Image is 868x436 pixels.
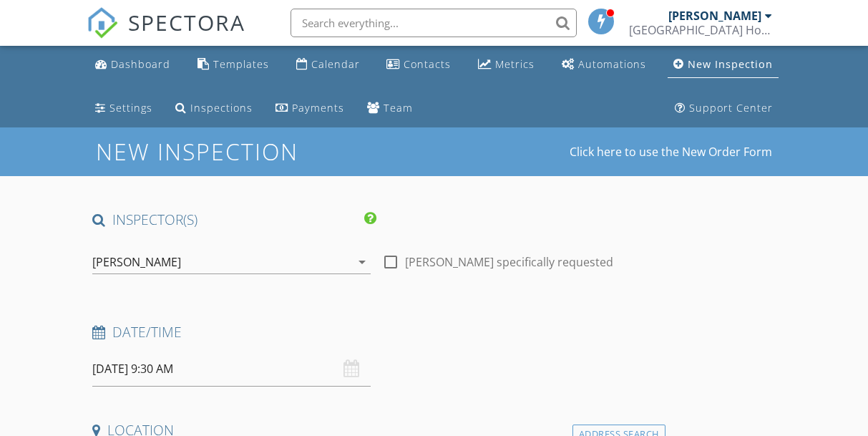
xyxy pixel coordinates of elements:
div: Team [384,101,413,115]
a: Settings [89,95,158,122]
a: Team [361,95,419,122]
div: Payments [292,101,344,115]
a: New Inspection [668,52,779,78]
label: [PERSON_NAME] specifically requested [405,255,613,269]
div: Metrics [495,57,535,71]
div: Contacts [404,57,451,71]
a: Dashboard [89,52,176,78]
div: [PERSON_NAME] [668,9,761,23]
div: Support Center [689,101,773,115]
img: The Best Home Inspection Software - Spectora [87,7,118,39]
div: Templates [213,57,269,71]
div: Automations [578,57,646,71]
span: SPECTORA [128,7,245,37]
div: New Inspection [688,57,773,71]
div: Calendar [311,57,360,71]
i: arrow_drop_down [353,253,371,271]
input: Search everything... [291,9,577,37]
a: Support Center [669,95,779,122]
div: South Central PA Home Inspection Co. Inc. [629,23,772,37]
a: Calendar [291,52,366,78]
iframe: Intercom live chat [819,387,854,422]
h1: New Inspection [96,139,413,164]
a: Contacts [381,52,457,78]
a: Metrics [472,52,540,78]
input: Select date [92,352,370,387]
div: Settings [109,101,152,115]
a: Templates [192,52,275,78]
a: Automations (Basic) [556,52,652,78]
h4: INSPECTOR(S) [92,210,376,229]
div: Inspections [190,101,253,115]
a: SPECTORA [87,19,245,49]
a: Click here to use the New Order Form [570,146,772,158]
h4: Date/Time [92,323,660,341]
a: Payments [270,95,350,122]
div: [PERSON_NAME] [92,256,181,268]
a: Inspections [170,95,258,122]
div: Dashboard [111,57,170,71]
